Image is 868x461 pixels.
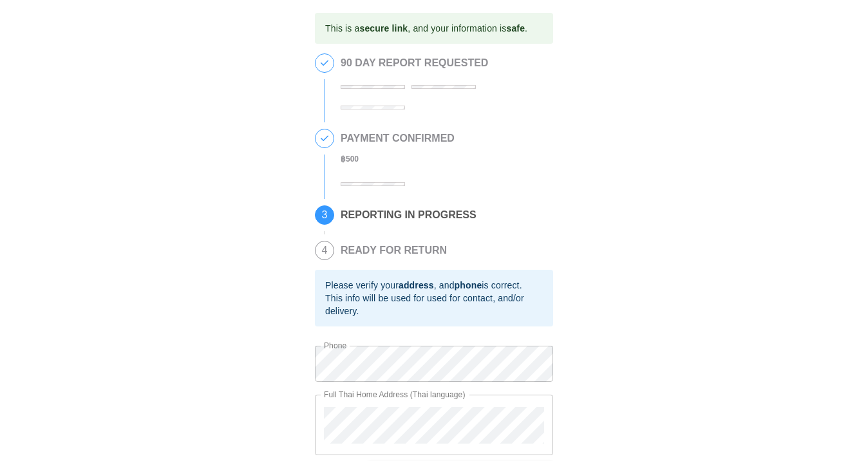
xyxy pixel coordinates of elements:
[316,206,334,224] span: 3
[341,245,447,256] h2: READY FOR RETURN
[359,23,408,33] b: secure link
[316,241,334,259] span: 4
[325,292,543,317] div: This info will be used for used for contact, and/or delivery.
[341,155,359,164] b: ฿ 500
[325,17,527,40] div: This is a , and your information is .
[316,54,334,72] span: 1
[341,209,476,221] h2: REPORTING IN PROGRESS
[506,23,525,33] b: safe
[399,280,434,290] b: address
[341,57,547,69] h2: 90 DAY REPORT REQUESTED
[341,133,455,144] h2: PAYMENT CONFIRMED
[325,279,543,292] div: Please verify your , and is correct.
[316,129,334,147] span: 2
[455,280,482,290] b: phone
